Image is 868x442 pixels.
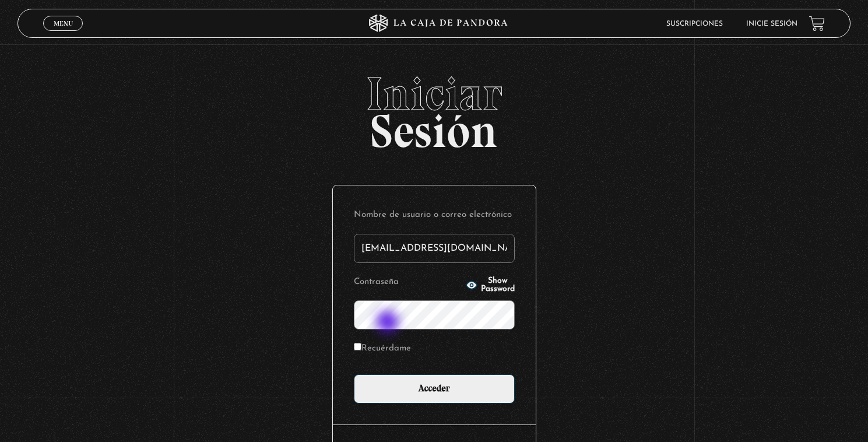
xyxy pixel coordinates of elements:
label: Nombre de usuario o correo electrónico [354,206,515,224]
label: Contraseña [354,273,462,292]
span: Show Password [481,277,515,293]
span: Cerrar [50,30,77,38]
span: Menu [54,20,73,27]
h2: Sesión [17,71,851,145]
input: Acceder [354,374,515,404]
label: Recuérdame [354,340,411,358]
input: Recuérdame [354,343,361,350]
a: View your shopping cart [809,16,825,31]
button: Show Password [466,277,515,293]
span: Iniciar [17,71,851,117]
a: Inicie sesión [746,20,797,27]
a: Suscripciones [666,20,723,27]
